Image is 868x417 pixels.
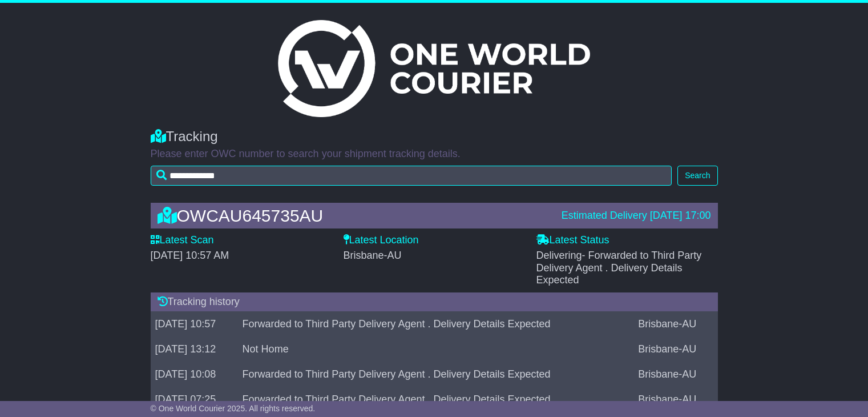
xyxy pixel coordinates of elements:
span: © One World Courier 2025. All rights reserved. [151,404,316,413]
div: OWCAU645735AU [152,206,556,225]
td: [DATE] 10:57 [151,312,238,337]
td: Brisbane-AU [633,312,717,337]
td: [DATE] 13:12 [151,337,238,362]
td: Not Home [238,337,634,362]
label: Latest Location [344,234,419,247]
td: Forwarded to Third Party Delivery Agent . Delivery Details Expected [238,312,634,337]
td: Brisbane-AU [633,362,717,387]
button: Search [677,166,717,186]
td: Forwarded to Third Party Delivery Agent . Delivery Details Expected [238,387,634,412]
label: Latest Status [536,234,609,247]
td: [DATE] 07:25 [151,387,238,412]
img: Light [278,20,590,117]
div: Tracking [151,129,718,145]
td: Brisbane-AU [633,387,717,412]
div: Estimated Delivery [DATE] 17:00 [562,210,711,222]
span: - Forwarded to Third Party Delivery Agent . Delivery Details Expected [536,250,702,286]
p: Please enter OWC number to search your shipment tracking details. [151,148,718,161]
label: Latest Scan [151,234,214,247]
td: Brisbane-AU [633,337,717,362]
td: Forwarded to Third Party Delivery Agent . Delivery Details Expected [238,362,634,387]
span: Brisbane-AU [344,250,402,261]
td: [DATE] 10:08 [151,362,238,387]
span: Delivering [536,250,702,286]
div: Tracking history [151,292,718,312]
span: [DATE] 10:57 AM [151,250,229,261]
